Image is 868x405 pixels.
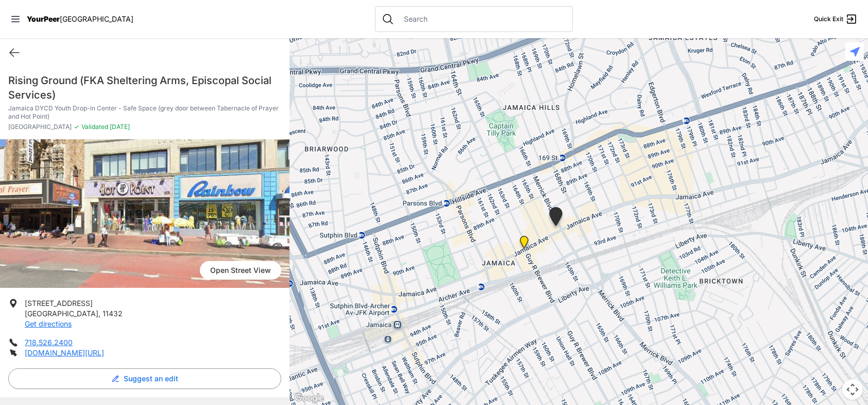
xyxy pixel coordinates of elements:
span: Validated [81,123,108,131]
span: Quick Exit [814,15,843,23]
img: Google [292,392,326,405]
span: Suggest an edit [124,374,178,384]
p: Jamaica DYCD Youth Drop-in Center - Safe Space (grey door between Tabernacle of Prayer and Hot Po... [8,104,281,121]
span: [DATE] [108,123,130,131]
input: Search [398,14,566,24]
span: [GEOGRAPHIC_DATA] [8,123,72,131]
a: [DOMAIN_NAME][URL] [25,348,104,357]
span: 11432 [103,309,123,318]
span: ✓ [74,123,79,131]
span: , [98,309,100,318]
div: Queens [514,232,535,256]
button: Suggest an edit [8,368,281,389]
span: [GEOGRAPHIC_DATA] [25,309,98,318]
a: Get directions [25,319,72,328]
a: Open this area in Google Maps (opens a new window) [292,392,326,405]
span: [GEOGRAPHIC_DATA] [60,14,133,23]
div: Jamaica DYCD Youth Drop-in Center - Safe Space (grey door between Tabernacle of Prayer and Hot Po... [543,203,569,234]
a: 718.526.2400 [25,338,73,347]
span: Open Street View [200,261,281,280]
h1: Rising Ground (FKA Sheltering Arms, Episcopal Social Services) [8,73,281,102]
button: Map camera controls [842,379,863,400]
span: [STREET_ADDRESS] [25,299,93,307]
a: YourPeer[GEOGRAPHIC_DATA] [27,16,133,22]
a: Quick Exit [814,13,858,25]
span: YourPeer [27,14,60,23]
